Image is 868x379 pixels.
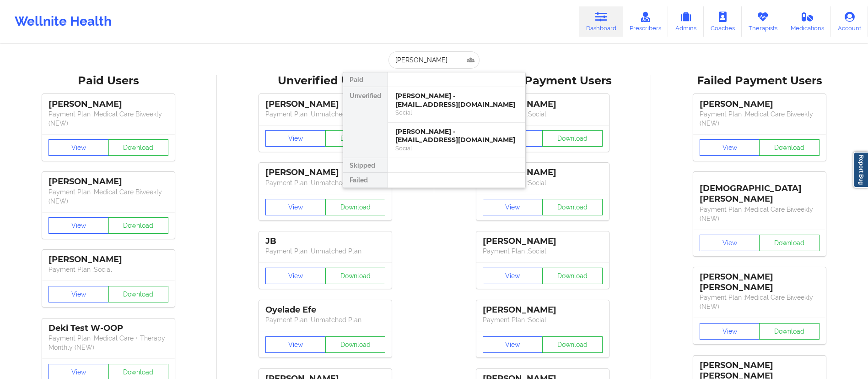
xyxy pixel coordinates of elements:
[325,199,386,215] button: Download
[108,217,169,234] button: Download
[742,6,784,37] a: Therapists
[265,199,326,215] button: View
[395,109,518,116] div: Social
[343,173,388,187] div: Failed
[49,265,168,274] p: Payment Plan : Social
[700,110,819,128] p: Payment Plan : Medical Care Biweekly (NEW)
[108,286,169,302] button: Download
[700,99,819,110] div: [PERSON_NAME]
[483,336,543,353] button: View
[265,130,326,147] button: View
[483,268,543,284] button: View
[483,315,603,324] p: Payment Plan : Social
[658,74,862,88] div: Failed Payment Users
[483,247,603,256] p: Payment Plan : Social
[49,110,168,128] p: Payment Plan : Medical Care Biweekly (NEW)
[542,268,603,284] button: Download
[49,323,168,334] div: Deki Test W-OOP
[49,217,109,234] button: View
[49,334,168,352] p: Payment Plan : Medical Care + Therapy Monthly (NEW)
[700,205,819,223] p: Payment Plan : Medical Care Biweekly (NEW)
[483,99,603,110] div: [PERSON_NAME]
[265,305,385,315] div: Oyelade Efe
[831,6,868,37] a: Account
[700,235,760,251] button: View
[6,74,210,88] div: Paid Users
[542,199,603,215] button: Download
[483,305,603,315] div: [PERSON_NAME]
[704,6,742,37] a: Coaches
[483,178,603,187] p: Payment Plan : Social
[483,110,603,119] p: Payment Plan : Social
[265,110,385,119] p: Payment Plan : Unmatched Plan
[441,74,645,88] div: Skipped Payment Users
[700,293,819,311] p: Payment Plan : Medical Care Biweekly (NEW)
[108,139,169,156] button: Download
[759,235,819,251] button: Download
[542,336,603,353] button: Download
[483,199,543,215] button: View
[395,127,518,144] div: [PERSON_NAME] - [EMAIL_ADDRESS][DOMAIN_NAME]
[579,6,623,37] a: Dashboard
[265,247,385,256] p: Payment Plan : Unmatched Plan
[325,130,386,147] button: Download
[853,152,868,188] a: Report Bug
[49,254,168,265] div: [PERSON_NAME]
[343,72,388,87] div: Paid
[49,139,109,156] button: View
[49,99,168,110] div: [PERSON_NAME]
[623,6,669,37] a: Prescribers
[343,158,388,173] div: Skipped
[49,176,168,187] div: [PERSON_NAME]
[395,144,518,152] div: Social
[700,176,819,204] div: [DEMOGRAPHIC_DATA][PERSON_NAME]
[49,187,168,206] p: Payment Plan : Medical Care Biweekly (NEW)
[700,272,819,293] div: [PERSON_NAME] [PERSON_NAME]
[395,92,518,109] div: [PERSON_NAME] - [EMAIL_ADDRESS][DOMAIN_NAME]
[265,167,385,178] div: [PERSON_NAME]
[265,178,385,187] p: Payment Plan : Unmatched Plan
[700,139,760,156] button: View
[265,268,326,284] button: View
[265,99,385,110] div: [PERSON_NAME]
[343,87,388,158] div: Unverified
[784,6,831,37] a: Medications
[668,6,704,37] a: Admins
[542,130,603,147] button: Download
[759,139,819,156] button: Download
[483,167,603,178] div: [PERSON_NAME]
[265,315,385,324] p: Payment Plan : Unmatched Plan
[700,323,760,340] button: View
[265,336,326,353] button: View
[49,286,109,302] button: View
[265,236,385,247] div: JB
[223,74,427,88] div: Unverified Users
[325,336,386,353] button: Download
[325,268,386,284] button: Download
[483,236,603,247] div: [PERSON_NAME]
[759,323,819,340] button: Download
